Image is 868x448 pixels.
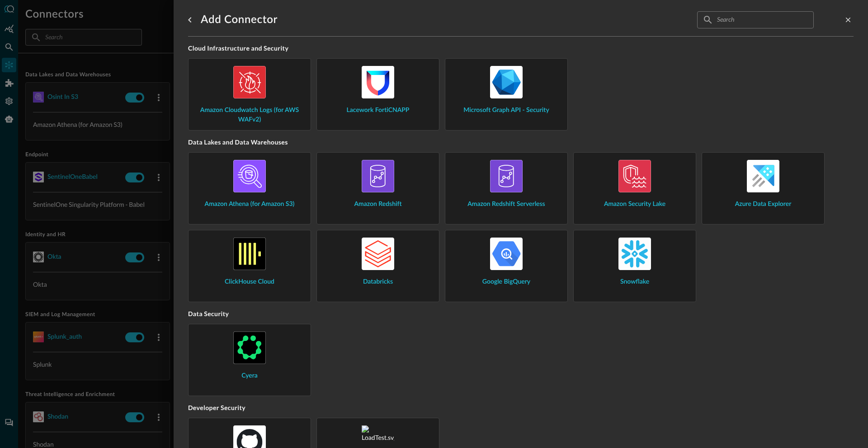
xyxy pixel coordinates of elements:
span: Amazon Security Lake [604,200,665,209]
img: Snowflake.svg [618,238,651,270]
img: AWSAthena.svg [233,160,266,192]
img: AWSRedshift.svg [362,160,394,192]
h5: Data Lakes and Data Warehouses [188,138,854,152]
span: Amazon Redshift [354,200,401,209]
span: Databricks [363,277,393,287]
img: MicrosoftGraph.svg [490,66,523,98]
span: Amazon Athena (for Amazon S3) [205,200,295,209]
span: Microsoft Graph API - Security [463,106,549,115]
img: AzureDataExplorer.svg [747,160,779,192]
h1: Add Connector [201,13,278,27]
h5: Developer Security [188,403,854,418]
img: GoogleBigQuery.svg [490,238,523,270]
input: Search [717,11,793,28]
span: Lacework FortiCNAPP [347,106,410,115]
span: Amazon Cloudwatch Logs (for AWS WAFv2) [196,106,303,125]
span: Cyera [241,371,258,381]
img: AWSRedshift.svg [490,160,523,192]
img: LaceworkFortiCnapp.svg [362,66,394,98]
button: close-drawer [843,14,854,25]
h5: Cloud Infrastructure and Security [188,44,854,58]
img: Cyera.svg [233,331,266,364]
img: Databricks.svg [362,238,394,270]
span: ClickHouse Cloud [225,277,274,287]
button: go back [183,13,197,27]
span: Azure Data Explorer [735,200,792,209]
h5: Data Security [188,309,854,324]
span: Google BigQuery [482,277,530,287]
span: Amazon Redshift Serverless [467,200,545,209]
img: ClickHouse.svg [233,238,266,270]
img: AWSCloudWatchLogs.svg [233,66,266,98]
img: AWSSecurityLake.svg [618,160,651,192]
span: Snowflake [620,277,649,287]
